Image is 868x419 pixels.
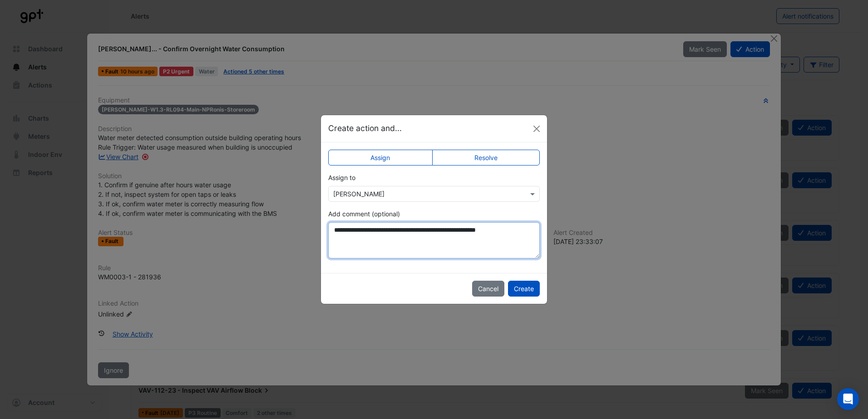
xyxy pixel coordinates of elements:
button: Close [530,122,543,136]
button: Cancel [472,281,504,297]
label: Add comment (optional) [328,209,400,219]
label: Assign [328,150,433,166]
button: Create [508,281,540,297]
label: Resolve [432,150,540,166]
h5: Create action and... [328,122,402,134]
div: Open Intercom Messenger [837,388,859,410]
label: Assign to [328,173,355,182]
